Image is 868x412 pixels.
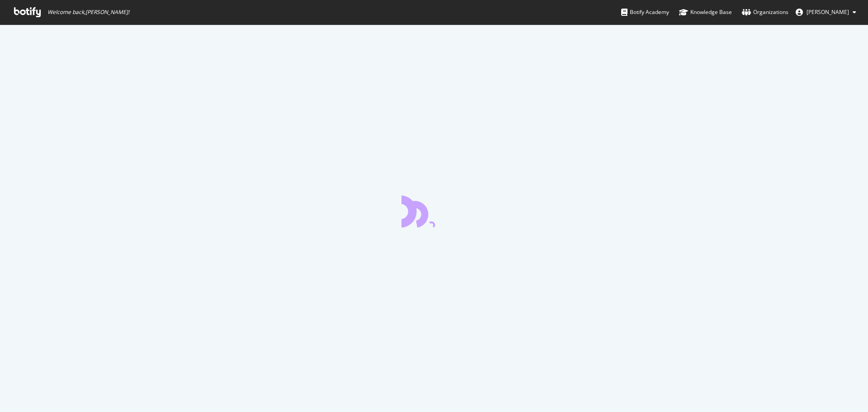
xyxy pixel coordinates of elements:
[621,8,669,17] div: Botify Academy
[742,8,788,17] div: Organizations
[401,195,467,227] div: animation
[47,9,129,16] span: Welcome back, [PERSON_NAME] !
[679,8,732,17] div: Knowledge Base
[807,8,849,16] span: Thomas Brodbeck
[788,5,863,19] button: [PERSON_NAME]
